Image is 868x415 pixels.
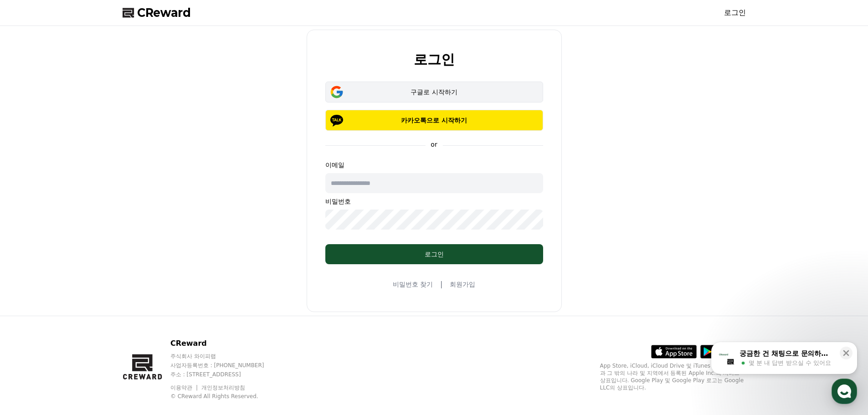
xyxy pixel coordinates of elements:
[170,393,282,400] p: © CReward All Rights Reserved.
[325,160,543,169] p: 이메일
[170,371,282,378] p: 주소 : [STREET_ADDRESS]
[325,244,543,264] button: 로그인
[83,303,94,310] span: 대화
[339,116,530,125] p: 카카오톡으로 시작하기
[414,52,455,67] h2: 로그인
[170,362,282,369] p: 사업자등록번호 : [PHONE_NUMBER]
[325,110,543,131] button: 카카오톡으로 시작하기
[137,5,191,20] span: CReward
[600,362,746,391] p: App Store, iCloud, iCloud Drive 및 iTunes Store는 미국과 그 밖의 나라 및 지역에서 등록된 Apple Inc.의 서비스 상표입니다. Goo...
[325,82,543,102] button: 구글로 시작하기
[201,384,245,391] a: 개인정보처리방침
[3,289,60,312] a: 홈
[440,279,442,290] span: |
[724,7,746,18] a: 로그인
[29,302,34,310] span: 홈
[450,280,475,289] a: 회원가입
[325,197,543,206] p: 비밀번호
[123,5,191,20] a: CReward
[118,289,175,312] a: 설정
[170,353,282,360] p: 주식회사 와이피랩
[393,280,433,289] a: 비밀번호 찾기
[425,140,442,149] p: or
[141,302,152,310] span: 설정
[170,338,282,349] p: CReward
[60,289,118,312] a: 대화
[339,87,530,97] div: 구글로 시작하기
[344,250,525,259] div: 로그인
[170,384,199,391] a: 이용약관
